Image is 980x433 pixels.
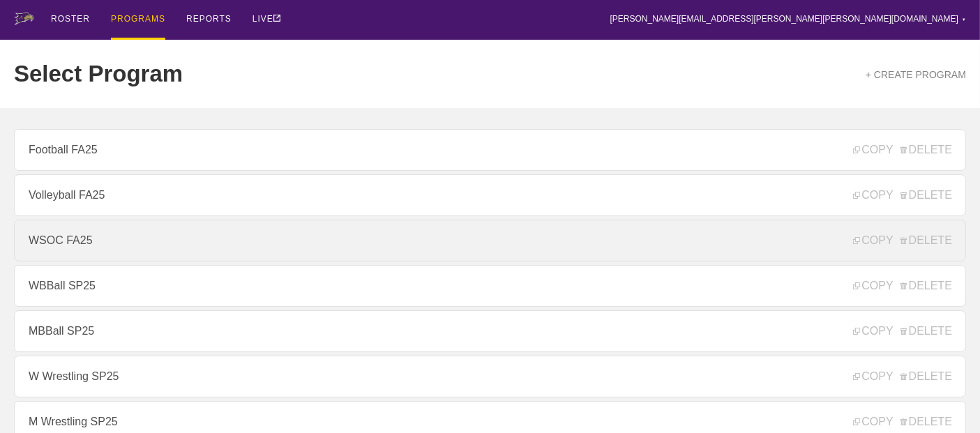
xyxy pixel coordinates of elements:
span: COPY [853,144,893,156]
div: ▼ [962,15,966,24]
a: MBBall SP25 [14,310,966,352]
a: Football FA25 [14,129,966,171]
span: DELETE [900,144,952,156]
span: DELETE [900,189,952,202]
span: DELETE [900,234,952,247]
span: COPY [853,234,893,247]
iframe: Chat Widget [730,272,980,433]
a: WBBall SP25 [14,265,966,307]
span: COPY [853,189,893,202]
a: + CREATE PROGRAM [866,69,966,80]
img: logo [14,13,33,25]
a: WSOC FA25 [14,220,966,261]
a: Volleyball FA25 [14,174,966,216]
a: W Wrestling SP25 [14,356,966,397]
